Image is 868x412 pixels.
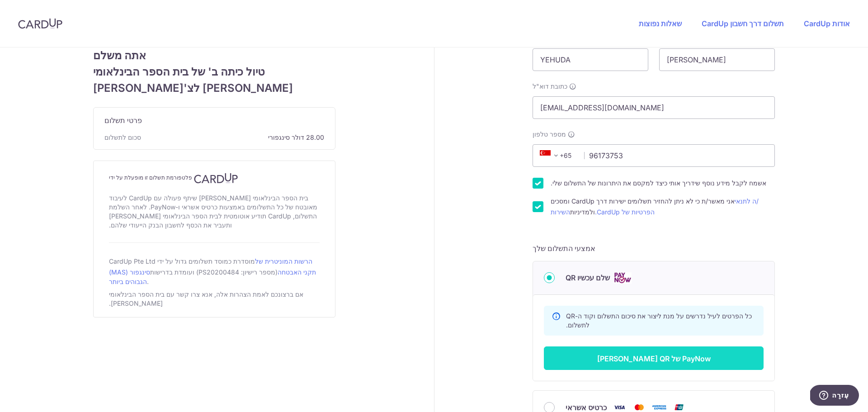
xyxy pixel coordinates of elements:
[639,19,682,28] a: שאלות נפוצות
[533,48,648,71] input: שֵׁם פְּרַטִי
[18,18,62,29] img: קארדאפ
[533,244,595,253] font: אמצעי התשלום שלך
[804,19,850,28] a: אודות CardUp
[533,130,566,138] font: מספר טלפון
[566,273,610,282] font: שלם עכשיו QR
[533,82,567,90] font: כתובת דוא"ל
[93,49,146,62] font: אתה משלם
[597,354,711,363] font: [PERSON_NAME] QR של PayNow
[150,268,278,276] font: (מספר רישיון: PS20200484) ועומדת בדרישות
[566,403,607,412] font: כרטיס אשראי
[659,48,775,71] input: שֵׁם מִשׁפָּחָה
[147,278,149,285] font: .
[533,96,775,119] input: כתובת דוא"ל
[537,150,578,161] span: +65
[109,174,192,181] font: פלטפורמת תשלום זו מופעלת על ידי
[194,173,238,184] img: קארדאפ
[268,133,324,141] font: 28.00 דולר סינגפורי
[544,272,764,284] div: שלם עכשיו QR לוגו של כרטיסים
[566,312,752,329] font: כל הפרטים לעיל נדרשים על מנת ליצור את סיכום התשלום וקוד ה-QR לתשלום.
[109,194,317,229] font: בית הספר הבינלאומי [PERSON_NAME] שיתף פעולה עם CardUp לעיבוד מאובטח של כל התשלומים באמצעות כרטיס ...
[560,152,571,159] font: +65
[810,385,859,407] iframe: פותח ווידג'ט שבו ניתן למצוא מידע נוסף
[109,290,303,307] font: אם ברצונכם לאמת הצהרות אלה, אנא צרו קשר עם בית הספר הבינלאומי [PERSON_NAME].
[93,65,293,95] font: טיול כיתה ב' של בית הספר הבינלאומי [PERSON_NAME] לצ'[PERSON_NAME]
[551,179,766,187] font: אשמח לקבל מידע נוסף שידריך אותי כיצד למקסם את היתרונות של התשלום שלי.
[104,116,142,125] font: פרטי תשלום
[595,208,655,216] a: הפרטיות של CardUp.
[570,208,595,216] font: ולמדיניות
[109,257,255,265] font: CardUp Pte Ltd מוסדרת כמוסד תשלומים גדול על ידי
[702,19,784,28] a: תשלום דרך חשבון CardUp
[544,346,764,370] button: [PERSON_NAME] QR של PayNow
[104,133,141,141] font: סכום לתשלום
[540,150,561,161] span: +65
[551,197,735,205] font: אני מאשר/ת כי לא ניתן להחזיר תשלומים ישירות דרך CardUp ומסכים
[613,272,632,284] img: לוגו של כרטיסים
